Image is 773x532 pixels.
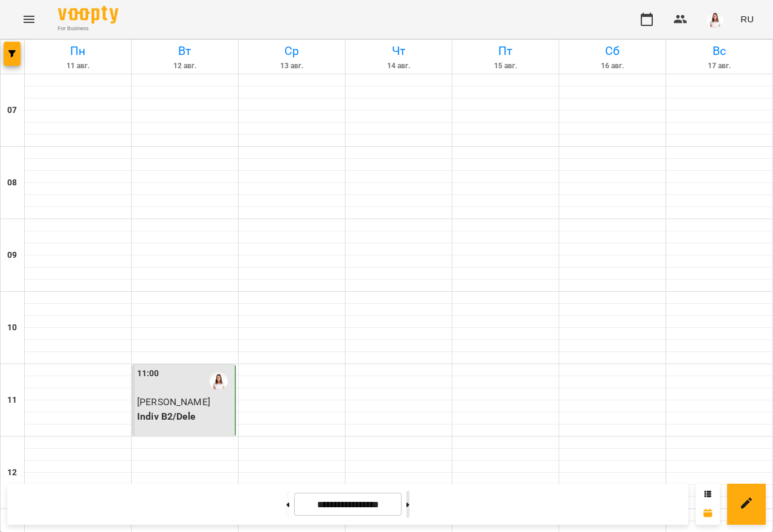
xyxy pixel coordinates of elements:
[736,8,759,30] button: RU
[454,42,557,60] h6: Пт
[454,60,557,72] h6: 15 авг.
[561,42,664,60] h6: Сб
[7,176,17,190] h6: 08
[7,394,17,407] h6: 11
[347,60,450,72] h6: 14 авг.
[58,6,118,24] img: Voopty Logo
[14,5,43,34] button: Menu
[668,42,771,60] h6: Вс
[27,60,129,72] h6: 11 авг.
[707,11,723,28] img: 08a8fea649eb256ac8316bd63965d58e.jpg
[7,466,17,479] h6: 12
[7,104,17,117] h6: 07
[210,372,228,390] img: Шевчук Катерина
[668,60,771,72] h6: 17 авг.
[137,367,159,380] label: 11:00
[240,42,343,60] h6: Ср
[561,60,664,72] h6: 16 авг.
[58,25,118,33] span: For Business
[133,60,236,72] h6: 12 авг.
[740,13,754,25] span: RU
[347,42,450,60] h6: Чт
[27,42,129,60] h6: Пн
[7,249,17,262] h6: 09
[7,321,17,335] h6: 10
[133,42,236,60] h6: Вт
[240,60,343,72] h6: 13 авг.
[137,409,233,424] p: Indiv B2/Dele
[137,396,210,408] span: [PERSON_NAME]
